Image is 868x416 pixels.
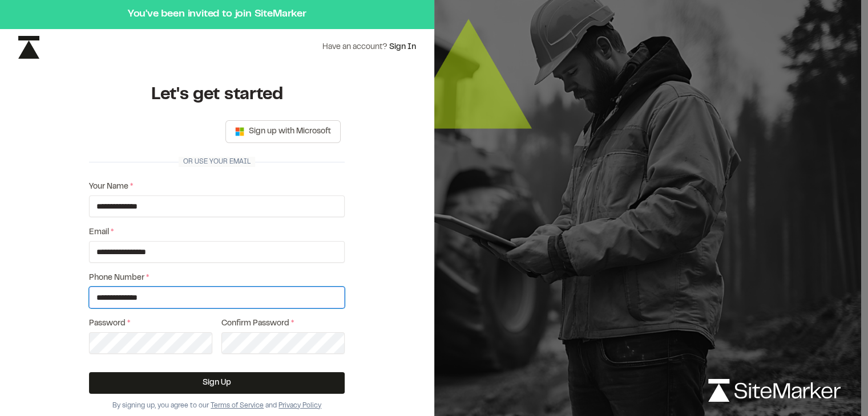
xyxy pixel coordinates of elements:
div: By signing up, you agree to our and [89,401,345,411]
label: Phone Number [89,272,345,284]
span: Or use your email [179,157,255,167]
div: Have an account? [322,41,416,54]
label: Email [89,226,345,239]
label: Your Name [89,181,345,193]
label: Password [89,317,212,330]
button: Privacy Policy [278,401,321,411]
label: Confirm Password [221,317,345,330]
img: logo-white-rebrand.svg [708,379,841,402]
button: Sign up with Microsoft [225,120,341,143]
a: Sign In [389,44,416,51]
button: Terms of Service [211,401,264,411]
h1: Let's get started [89,84,345,107]
iframe: Sign in with Google Button [91,119,210,144]
img: icon-black-rebrand.svg [18,36,39,59]
button: Sign Up [89,372,345,394]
